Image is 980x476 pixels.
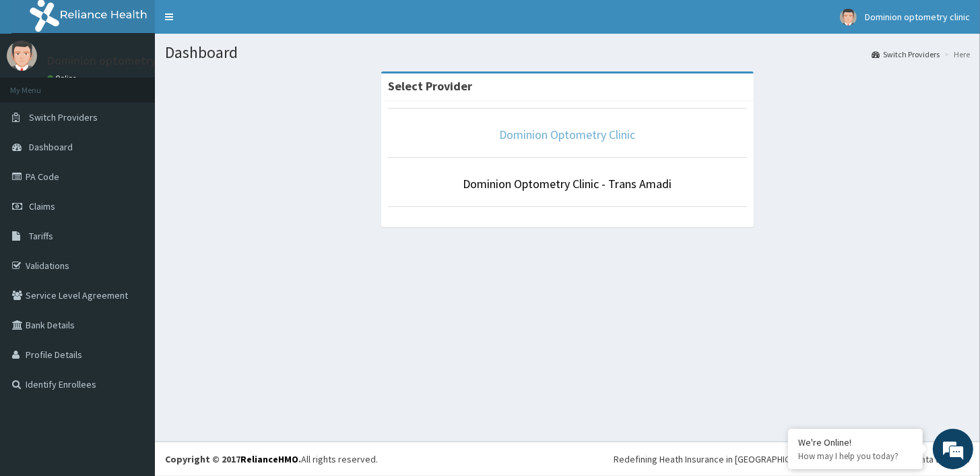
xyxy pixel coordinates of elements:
a: Dominion Optometry Clinic - Trans Amadi [463,176,672,191]
div: Redefining Heath Insurance in [GEOGRAPHIC_DATA] using Telemedicine and Data Science! [614,452,970,466]
p: Dominion optometry clinic [47,55,187,67]
li: Here [941,49,970,60]
p: How may I help you today? [798,450,913,462]
h1: Dashboard [165,44,970,61]
a: Dominion Optometry Clinic [500,127,636,142]
span: Switch Providers [29,111,98,123]
span: Dominion optometry clinic [865,11,970,23]
img: User Image [840,9,857,26]
strong: Copyright © 2017 . [165,453,301,465]
strong: Select Provider [388,78,472,94]
span: Dashboard [29,141,73,153]
span: Claims [29,200,55,212]
a: Online [47,73,79,83]
a: RelianceHMO [240,453,298,465]
a: Switch Providers [872,49,940,60]
img: User Image [7,40,37,71]
div: We're Online! [798,436,913,448]
span: Tariffs [29,230,53,242]
footer: All rights reserved. [155,442,980,476]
